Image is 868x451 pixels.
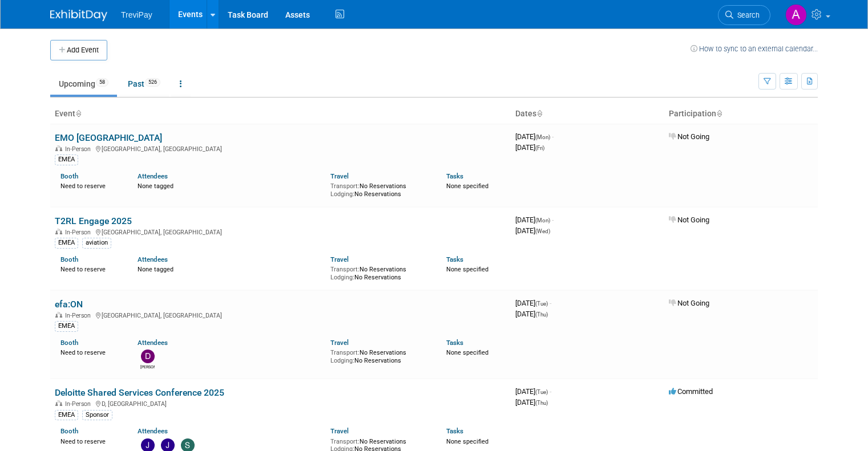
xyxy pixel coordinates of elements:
[75,109,81,118] a: Sort by Event Name
[65,145,94,153] span: In-Person
[96,78,108,87] span: 58
[138,172,168,180] a: Attendees
[82,410,112,420] div: Sponsor
[55,155,78,165] div: EMEA
[119,73,169,95] a: Past526
[60,172,78,180] a: Booth
[141,350,155,363] img: Dirk Haase
[60,427,78,435] a: Booth
[446,172,463,180] a: Tasks
[511,104,664,124] th: Dates
[535,300,548,307] span: (Tue)
[55,216,132,226] a: T2RL Engage 2025
[330,255,349,263] a: Travel
[330,274,354,281] span: Lodging:
[446,349,488,356] span: None specified
[330,339,349,347] a: Travel
[138,263,322,274] div: None tagged
[55,400,62,406] img: In-Person Event
[535,134,550,140] span: (Mon)
[515,216,554,224] span: [DATE]
[330,180,429,198] div: No Reservations No Reservations
[60,347,120,357] div: Need to reserve
[515,132,554,141] span: [DATE]
[55,310,506,319] div: [GEOGRAPHIC_DATA], [GEOGRAPHIC_DATA]
[718,5,770,25] a: Search
[515,299,551,307] span: [DATE]
[664,104,818,124] th: Participation
[55,410,78,420] div: EMEA
[515,310,548,318] span: [DATE]
[716,109,722,118] a: Sort by Participation Type
[138,427,168,435] a: Attendees
[691,44,818,53] a: How to sync to an external calendar...
[535,145,544,151] span: (Fri)
[536,109,542,118] a: Sort by Start Date
[55,132,162,143] a: EMO [GEOGRAPHIC_DATA]
[446,255,463,263] a: Tasks
[55,399,506,408] div: D, [GEOGRAPHIC_DATA]
[733,11,760,19] span: Search
[55,238,78,248] div: EMEA
[446,339,463,347] a: Tasks
[55,227,506,236] div: [GEOGRAPHIC_DATA], [GEOGRAPHIC_DATA]
[60,255,78,263] a: Booth
[138,339,168,347] a: Attendees
[65,312,94,319] span: In-Person
[669,216,709,224] span: Not Going
[446,266,488,273] span: None specified
[535,389,548,395] span: (Tue)
[50,73,117,95] a: Upcoming58
[669,387,713,396] span: Committed
[121,10,152,19] span: TreviPay
[330,427,349,435] a: Travel
[515,143,544,152] span: [DATE]
[446,438,488,445] span: None specified
[330,347,429,364] div: No Reservations No Reservations
[60,263,120,274] div: Need to reserve
[330,266,360,273] span: Transport:
[140,363,155,370] div: Dirk Haase
[82,238,111,248] div: aviation
[60,339,78,347] a: Booth
[535,217,550,224] span: (Mon)
[535,311,548,318] span: (Thu)
[50,10,107,21] img: ExhibitDay
[552,132,554,141] span: -
[55,312,62,318] img: In-Person Event
[515,226,550,235] span: [DATE]
[535,400,548,406] span: (Thu)
[65,400,94,408] span: In-Person
[550,387,551,396] span: -
[330,172,349,180] a: Travel
[550,299,551,307] span: -
[55,229,62,234] img: In-Person Event
[330,349,360,356] span: Transport:
[60,436,120,446] div: Need to reserve
[552,216,554,224] span: -
[138,180,322,190] div: None tagged
[330,438,360,445] span: Transport:
[55,299,83,310] a: efa:ON
[446,427,463,435] a: Tasks
[785,4,807,26] img: Alen Lovric
[535,228,550,234] span: (Wed)
[515,398,548,407] span: [DATE]
[60,180,120,190] div: Need to reserve
[330,263,429,281] div: No Reservations No Reservations
[55,387,224,398] a: Deloitte Shared Services Conference 2025
[330,357,354,364] span: Lodging:
[330,190,354,198] span: Lodging:
[55,145,62,151] img: In-Person Event
[446,182,488,190] span: None specified
[55,321,78,331] div: EMEA
[65,229,94,236] span: In-Person
[55,144,506,153] div: [GEOGRAPHIC_DATA], [GEOGRAPHIC_DATA]
[145,78,160,87] span: 526
[669,132,709,141] span: Not Going
[50,40,107,60] button: Add Event
[50,104,511,124] th: Event
[515,387,551,396] span: [DATE]
[330,182,360,190] span: Transport:
[138,255,168,263] a: Attendees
